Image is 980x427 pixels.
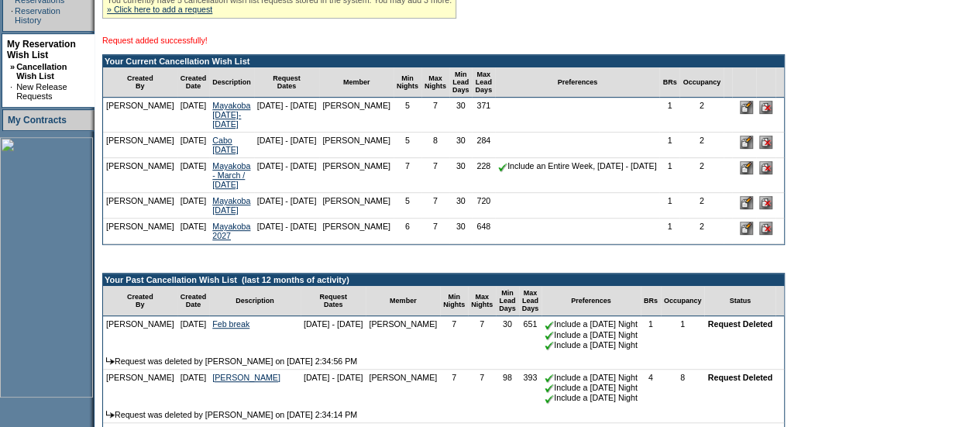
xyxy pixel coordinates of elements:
nobr: Include a [DATE] Night [545,373,638,382]
td: Preferences [495,67,659,98]
td: [DATE] [177,98,210,133]
td: Your Current Cancellation Wish List [103,55,784,67]
td: [PERSON_NAME] [103,316,177,353]
nobr: Include a [DATE] Night [545,383,638,392]
td: Request Dates [301,286,366,316]
b: » [10,62,15,71]
a: Mayakoba [DATE]-[DATE] [212,101,250,129]
td: [PERSON_NAME] [366,316,440,353]
input: Edit this Request [740,101,753,114]
td: 98 [496,370,519,407]
input: Delete this Request [759,222,772,235]
td: Request Dates [254,67,320,98]
td: 30 [449,219,473,244]
td: 1 [661,316,705,353]
td: [DATE] [177,219,210,244]
td: [PERSON_NAME] [103,98,177,133]
td: 6 [394,219,421,244]
td: 30 [449,158,473,193]
nobr: [DATE] - [DATE] [304,373,363,382]
img: chkSmaller.gif [545,374,554,383]
td: [PERSON_NAME] [366,370,440,407]
img: chkSmaller.gif [545,321,554,330]
input: Edit this Request [740,196,753,209]
nobr: [DATE] - [DATE] [257,222,317,231]
td: 2 [679,133,724,158]
nobr: Include a [DATE] Night [545,393,638,402]
td: 1 [659,98,679,133]
td: [DATE] [177,133,210,158]
td: 1 [659,158,679,193]
td: 7 [468,370,496,407]
a: New Release Requests [16,82,67,101]
td: [PERSON_NAME] [103,158,177,193]
td: Min Nights [440,286,468,316]
nobr: [DATE] - [DATE] [304,319,363,329]
input: Delete this Request [759,161,772,174]
img: arrow.gif [106,411,115,418]
td: 720 [472,193,495,219]
td: 2 [679,219,724,244]
nobr: Include a [DATE] Night [545,330,638,339]
a: Mayakoba [DATE] [212,196,250,215]
td: 30 [449,133,473,158]
td: [PERSON_NAME] [319,158,394,193]
td: 7 [421,158,449,193]
td: 8 [421,133,449,158]
td: 1 [659,133,679,158]
a: My Contracts [8,115,67,126]
td: Request was deleted by [PERSON_NAME] on [DATE] 2:34:14 PM [103,407,784,423]
nobr: [DATE] - [DATE] [257,101,317,110]
img: arrow.gif [106,357,115,364]
td: [PERSON_NAME] [319,133,394,158]
a: Mayakoba - March / [DATE] [212,161,250,189]
td: Max Nights [421,67,449,98]
a: [PERSON_NAME] [212,373,280,382]
input: Edit this Request [740,222,753,235]
td: 1 [641,316,661,353]
td: 228 [472,158,495,193]
td: 30 [449,98,473,133]
td: Preferences [542,286,641,316]
td: 648 [472,219,495,244]
td: 7 [440,370,468,407]
td: [PERSON_NAME] [103,133,177,158]
a: Feb break [212,319,249,329]
a: Cancellation Wish List [16,62,67,81]
td: · [10,82,15,101]
td: Min Nights [394,67,421,98]
nobr: [DATE] - [DATE] [257,196,317,205]
td: Occupancy [679,67,724,98]
td: Status [704,286,775,316]
input: Delete this Request [759,101,772,114]
td: Member [319,67,394,98]
a: Cabo [DATE] [212,136,239,154]
td: 5 [394,98,421,133]
td: Created Date [177,286,210,316]
td: 30 [496,316,519,353]
td: 284 [472,133,495,158]
td: 2 [679,193,724,219]
input: Edit this Request [740,161,753,174]
td: 30 [449,193,473,219]
td: 7 [468,316,496,353]
a: » Click here to add a request [107,5,212,14]
td: Member [366,286,440,316]
td: [PERSON_NAME] [103,193,177,219]
td: 4 [641,370,661,407]
td: Created By [103,67,177,98]
td: [PERSON_NAME] [319,193,394,219]
td: 1 [659,193,679,219]
td: 8 [661,370,705,407]
td: 2 [679,98,724,133]
td: [DATE] [177,316,210,353]
td: [DATE] [177,370,210,407]
td: Max Nights [468,286,496,316]
td: 7 [394,158,421,193]
img: chkSmaller.gif [545,341,554,350]
td: Your Past Cancellation Wish List (last 12 months of activity) [103,274,784,286]
td: [DATE] [177,193,210,219]
td: · [11,6,13,25]
nobr: Include a [DATE] Night [545,319,638,329]
a: Mayakoba 2027 [212,222,250,240]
